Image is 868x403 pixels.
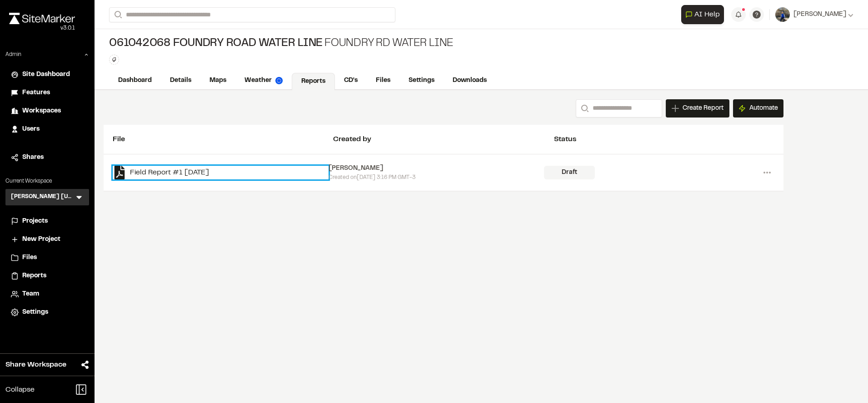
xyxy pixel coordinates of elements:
a: Reports [292,73,335,90]
span: [PERSON_NAME] [793,10,846,20]
div: [PERSON_NAME] [329,163,544,173]
span: Files [22,253,37,263]
span: Create Report [683,103,723,113]
span: Workspaces [22,106,61,116]
a: Features [11,88,84,98]
button: [PERSON_NAME] [775,7,853,22]
span: New Project [22,235,60,245]
span: Site Dashboard [22,70,70,80]
a: CD's [335,72,367,89]
a: Dashboard [109,72,161,89]
span: Users [22,124,40,134]
span: 061042068 Foundry Road Water Line [109,36,323,51]
div: Created on [DATE] 3:16 PM GMT-3 [329,173,544,182]
span: Share Workspace [5,359,66,370]
div: Oh geez...please don't... [9,24,75,32]
img: User [775,7,790,22]
span: Settings [22,307,48,317]
button: Search [109,7,125,22]
span: Projects [22,216,48,226]
button: Edit Tags [109,55,119,65]
h3: [PERSON_NAME] [US_STATE] [11,193,75,202]
p: Current Workspace [5,177,89,185]
div: File [113,134,333,145]
span: AI Help [694,9,720,20]
a: Team [11,289,84,299]
span: Reports [22,271,46,281]
button: Search [576,99,592,117]
a: Downloads [444,72,496,89]
a: Workspaces [11,106,84,116]
a: Users [11,124,84,134]
a: Projects [11,216,84,226]
a: Settings [11,307,84,317]
a: Settings [399,72,444,89]
a: Details [161,72,200,89]
a: Reports [11,271,84,281]
a: New Project [11,235,84,245]
a: Files [367,72,399,89]
div: Status [554,134,774,145]
img: rebrand.png [9,13,75,24]
div: Foundry Rd Water Line [109,36,454,51]
a: Weather [235,72,292,89]
div: Created by [333,134,554,145]
button: Open AI Assistant [681,5,724,24]
div: Draft [544,166,595,179]
span: Collapse [5,384,35,395]
a: Shares [11,153,84,163]
a: Maps [200,72,235,89]
span: Features [22,88,50,98]
p: Admin [5,51,21,59]
button: Automate [733,99,783,117]
a: Field Report #1 [DATE] [113,166,329,179]
a: Site Dashboard [11,70,84,80]
a: Files [11,253,84,263]
span: Team [22,289,39,299]
span: Shares [22,153,44,163]
img: precipai.png [275,77,283,84]
div: Open AI Assistant [681,5,728,24]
